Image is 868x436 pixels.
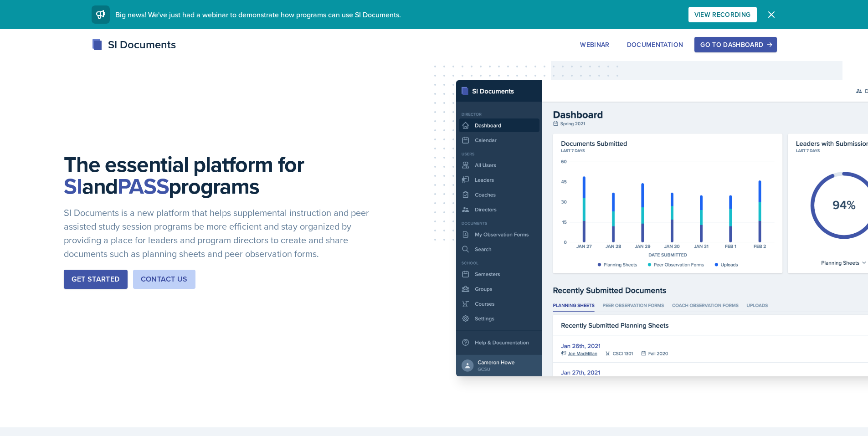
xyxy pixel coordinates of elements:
[694,37,776,52] button: Go to Dashboard
[621,37,689,52] button: Documentation
[627,41,683,48] div: Documentation
[115,10,401,20] span: Big news! We've just had a webinar to demonstrate how programs can use SI Documents.
[133,270,195,289] button: Contact Us
[574,37,615,52] button: Webinar
[64,270,127,289] button: Get Started
[694,11,751,18] div: View Recording
[688,7,757,22] button: View Recording
[580,41,609,48] div: Webinar
[72,274,119,285] div: Get Started
[141,274,188,285] div: Contact Us
[700,41,770,48] div: Go to Dashboard
[92,36,176,53] div: SI Documents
